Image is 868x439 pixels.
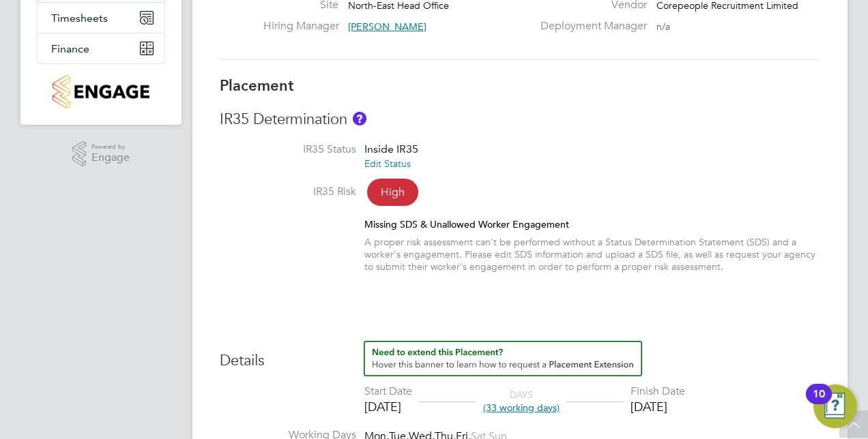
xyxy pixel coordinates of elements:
[364,236,820,273] div: A proper risk assessment can’t be performed without a Status Determination Statement (SDS) and a ...
[53,75,149,108] img: countryside-properties-logo-retina.png
[656,20,670,33] span: n/a
[91,141,130,153] span: Powered by
[367,179,418,206] span: High
[813,384,857,428] button: Open Resource Center, 10 new notifications
[220,76,294,95] b: Placement
[220,341,820,371] h3: Details
[364,341,642,376] button: How to extend a Placement?
[51,12,108,25] span: Timesheets
[364,218,820,230] div: Missing SDS & Unallowed Worker Engagement
[364,157,411,170] a: Edit Status
[353,112,366,125] button: About IR35
[38,3,164,33] button: Timesheets
[38,33,164,63] button: Finance
[364,399,412,414] div: [DATE]
[37,75,165,108] a: Go to home page
[476,389,566,413] div: DAYS
[364,384,412,399] div: Start Date
[483,402,560,414] span: (33 working days)
[72,141,130,167] a: Powered byEngage
[348,20,426,33] span: [PERSON_NAME]
[220,110,820,130] h3: IR35 Determination
[51,42,89,55] span: Finance
[220,185,356,199] label: IR35 Risk
[813,394,825,412] div: 10
[631,399,685,414] div: [DATE]
[263,19,338,33] label: Hiring Manager
[631,384,685,399] div: Finish Date
[364,142,418,155] span: Inside IR35
[91,152,130,164] span: Engage
[532,19,647,33] label: Deployment Manager
[220,142,356,157] label: IR35 Status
